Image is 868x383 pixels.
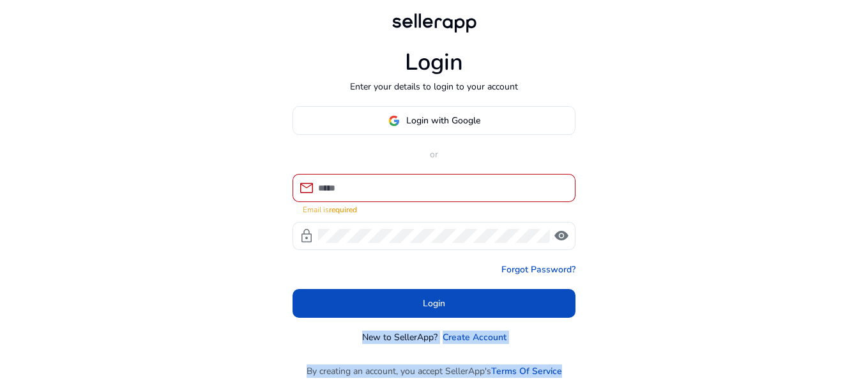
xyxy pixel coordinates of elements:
strong: required [329,205,357,215]
mat-error: Email is [303,202,565,215]
button: Login with Google [293,106,575,135]
a: Terms Of Service [491,364,562,378]
span: Login with Google [406,114,480,127]
a: Create Account [443,331,506,344]
span: mail [299,180,314,196]
a: Forgot Password? [501,263,575,276]
p: New to SellerApp? [362,331,438,344]
img: google-logo.svg [388,115,400,127]
span: Login [423,297,445,310]
span: visibility [554,228,569,244]
button: Login [293,289,575,318]
h1: Login [405,49,463,76]
p: or [293,148,575,161]
span: lock [299,228,314,244]
p: Enter your details to login to your account [350,80,518,93]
